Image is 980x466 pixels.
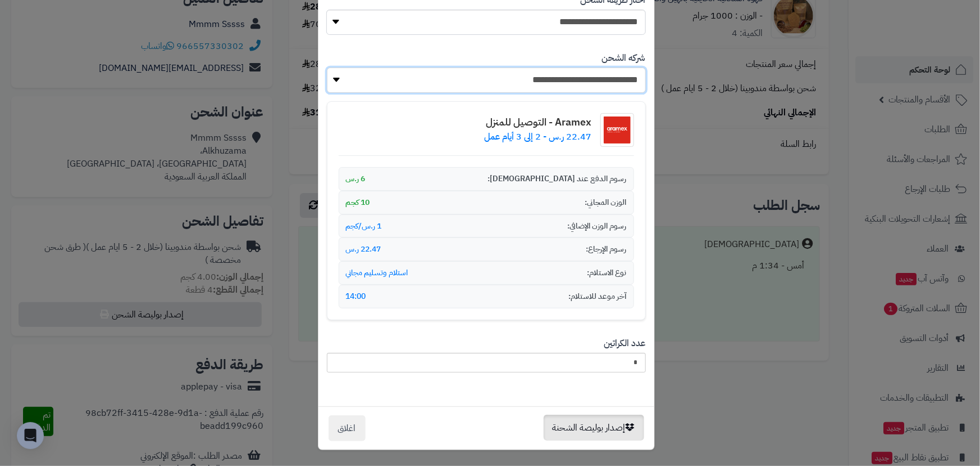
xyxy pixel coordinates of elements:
p: 22.47 ر.س - 2 إلى 3 أيام عمل [485,131,592,144]
span: 10 كجم [346,197,370,208]
span: الوزن المجاني: [585,197,627,208]
label: شركه الشحن [602,52,646,65]
span: 1 ر.س/كجم [346,221,382,232]
img: شعار شركة الشحن [600,113,634,147]
span: نوع الاستلام: [587,267,627,279]
button: اغلاق [329,415,366,441]
span: رسوم الإرجاع: [586,244,627,255]
label: عدد الكراتين [604,337,646,350]
span: 14:00 [346,291,366,302]
span: رسوم الدفع عند [DEMOGRAPHIC_DATA]: [488,173,627,185]
span: آخر موعد للاستلام: [569,291,627,302]
span: استلام وتسليم مجاني [346,267,408,279]
span: 22.47 ر.س [346,244,381,255]
h4: Aramex - التوصيل للمنزل [485,116,592,128]
button: إصدار بوليصة الشحنة [544,415,644,441]
div: Open Intercom Messenger [17,422,44,449]
span: 6 ر.س [346,173,366,185]
span: رسوم الوزن الإضافي: [568,221,627,232]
